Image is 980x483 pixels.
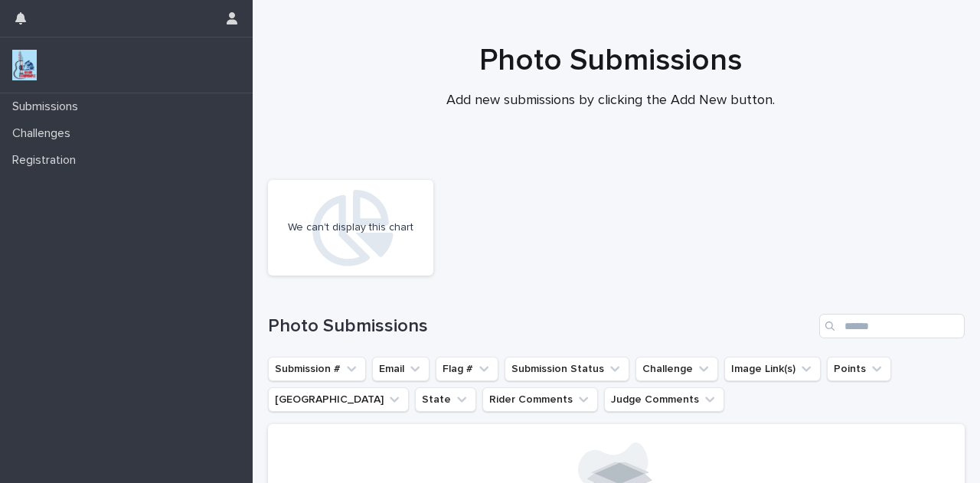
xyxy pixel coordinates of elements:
[268,315,813,338] h1: Photo Submissions
[819,314,965,338] input: Search
[724,357,821,381] button: Image Link(s)
[6,153,88,168] p: Registration
[635,357,718,381] button: Challenge
[827,357,891,381] button: Points
[505,357,629,381] button: Submission Status
[268,42,953,79] h1: Photo Submissions
[288,221,413,234] div: We can't display this chart
[12,50,37,80] img: jxsLJbdS1eYBI7rVAS4p
[268,387,409,412] button: Closest City
[604,387,724,412] button: Judge Comments
[372,357,430,381] button: Email
[436,357,498,381] button: Flag #
[6,100,90,114] p: Submissions
[6,126,83,141] p: Challenges
[482,387,598,412] button: Rider Comments
[415,387,476,412] button: State
[304,93,916,109] p: Add new submissions by clicking the Add New button.
[268,357,366,381] button: Submission #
